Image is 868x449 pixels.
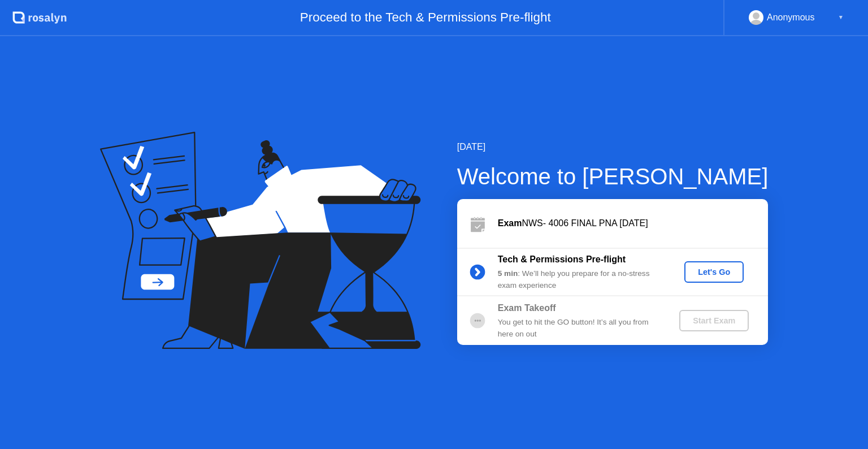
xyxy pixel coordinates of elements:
div: ▼ [838,10,844,25]
button: Let's Go [684,261,744,283]
div: : We’ll help you prepare for a no-stress exam experience [498,268,661,291]
b: Tech & Permissions Pre-flight [498,254,626,264]
div: [DATE] [457,140,769,154]
div: NWS- 4006 FINAL PNA [DATE] [498,217,768,230]
div: Start Exam [684,316,744,325]
div: Welcome to [PERSON_NAME] [457,159,769,193]
b: Exam [498,218,522,228]
b: Exam Takeoff [498,303,556,313]
div: You get to hit the GO button! It’s all you from here on out [498,317,661,340]
div: Let's Go [689,267,739,277]
button: Start Exam [679,310,749,331]
b: 5 min [498,269,518,278]
div: Anonymous [767,10,815,25]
